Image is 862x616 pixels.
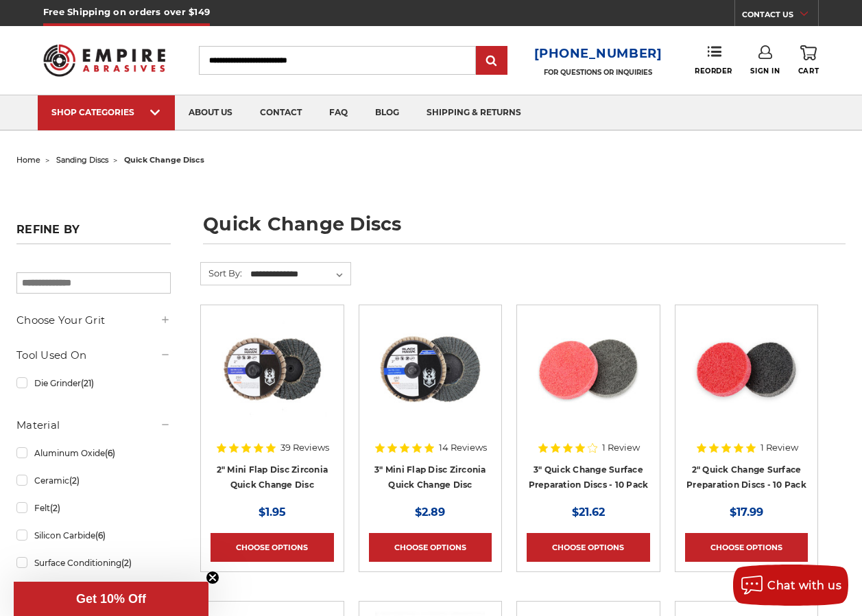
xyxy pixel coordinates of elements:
[16,469,171,493] a: Ceramic
[686,464,806,490] a: 2" Quick Change Surface Preparation Discs - 10 Pack
[742,7,818,26] a: CONTACT US
[534,68,662,77] p: FOR QUESTIONS OR INQUIRIES
[16,417,171,434] h5: Material
[124,155,204,165] span: quick change discs
[361,95,413,130] a: blog
[761,443,798,452] span: 1 Review
[51,107,161,117] div: SHOP CATEGORIES
[69,475,80,486] span: (2)
[201,263,242,283] label: Sort By:
[211,533,334,562] a: Choose Options
[246,95,315,130] a: contact
[798,45,819,75] a: Cart
[50,503,60,513] span: (2)
[43,36,165,84] img: Empire Abrasives
[369,315,492,438] a: BHA 3" Quick Change 60 Grit Flap Disc for Fine Grinding and Finishing
[81,378,94,388] span: (21)
[16,371,171,395] a: Die Grinder
[16,441,171,465] a: Aluminum Oxide
[685,315,809,438] a: 2 inch surface preparation discs
[175,95,246,130] a: about us
[413,95,535,130] a: shipping & returns
[14,582,208,616] div: Get 10% OffClose teaser
[478,47,505,75] input: Submit
[534,315,643,425] img: 3 inch surface preparation discs
[16,312,171,329] h5: Choose Your Grit
[16,551,171,575] a: Surface Conditioning
[16,347,171,364] h5: Tool Used On
[16,155,40,165] a: home
[203,215,846,244] h1: quick change discs
[95,530,106,541] span: (6)
[374,464,486,490] a: 3" Mini Flap Disc Zirconia Quick Change Disc
[695,45,732,75] a: Reorder
[217,315,327,425] img: Black Hawk Abrasives 2-inch Zirconia Flap Disc with 60 Grit Zirconia for Smooth Finishing
[375,315,485,425] img: BHA 3" Quick Change 60 Grit Flap Disc for Fine Grinding and Finishing
[248,264,350,285] select: Sort By:
[280,443,329,452] span: 39 Reviews
[527,315,650,438] a: 3 inch surface preparation discs
[534,44,662,64] a: [PHONE_NUMBER]
[692,315,802,425] img: 2 inch surface preparation discs
[315,95,361,130] a: faq
[767,579,841,592] span: Chat with us
[415,506,445,519] span: $2.89
[369,533,492,562] a: Choose Options
[16,578,171,602] a: Zirconia
[798,67,819,75] span: Cart
[217,464,328,490] a: 2" Mini Flap Disc Zirconia Quick Change Disc
[211,315,334,438] a: Black Hawk Abrasives 2-inch Zirconia Flap Disc with 60 Grit Zirconia for Smooth Finishing
[529,464,649,490] a: 3" Quick Change Surface Preparation Discs - 10 Pack
[105,448,115,458] span: (6)
[76,592,146,606] span: Get 10% Off
[602,443,640,452] span: 1 Review
[733,565,848,606] button: Chat with us
[527,533,650,562] a: Choose Options
[439,443,487,452] span: 14 Reviews
[259,506,286,519] span: $1.95
[206,571,219,584] button: Close teaser
[16,223,171,244] h5: Refine by
[572,506,605,519] span: $21.62
[695,67,732,75] span: Reorder
[750,67,780,75] span: Sign In
[121,558,132,568] span: (2)
[16,523,171,547] a: Silicon Carbide
[685,533,809,562] a: Choose Options
[56,155,108,165] a: sanding discs
[16,496,171,520] a: Felt
[730,506,763,519] span: $17.99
